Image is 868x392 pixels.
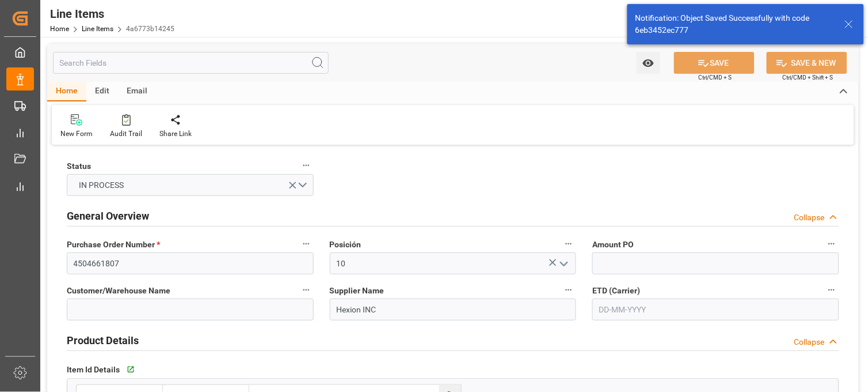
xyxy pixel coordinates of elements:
[50,5,174,22] div: Line Items
[794,212,825,224] div: Collapse
[67,160,91,172] span: Status
[330,239,361,251] span: Posición
[824,282,839,297] button: ETD (Carrier)
[555,255,572,273] button: open menu
[74,179,130,191] span: IN PROCESS
[110,129,142,139] div: Audit Trail
[824,236,839,251] button: Amount PO
[50,25,69,33] a: Home
[637,52,660,74] button: open menu
[67,239,160,251] span: Purchase Order Number
[592,299,839,321] input: DD-MM-YYYY
[561,282,576,297] button: Supplier Name
[592,239,634,251] span: Amount PO
[330,252,577,274] input: Type to search/select
[67,285,170,297] span: Customer/Warehouse Name
[561,236,576,251] button: Posición
[783,73,833,82] span: Ctrl/CMD + Shift + S
[299,236,314,251] button: Purchase Order Number *
[635,12,833,36] div: Notification: Object Saved Successfully with code 6eb3452ec777
[699,73,732,82] span: Ctrl/CMD + S
[47,82,86,101] div: Home
[794,336,825,348] div: Collapse
[67,174,314,196] button: open menu
[86,82,118,101] div: Edit
[60,129,93,139] div: New Form
[118,82,156,101] div: Email
[67,333,139,348] h2: Product Details
[592,285,640,297] span: ETD (Carrier)
[67,364,120,376] span: Item Id Details
[330,285,384,297] span: Supplier Name
[53,52,329,74] input: Search Fields
[159,129,192,139] div: Share Link
[82,25,113,33] a: Line Items
[299,158,314,173] button: Status
[67,208,149,224] h2: General Overview
[674,52,755,74] button: SAVE
[767,52,847,74] button: SAVE & NEW
[299,282,314,297] button: Customer/Warehouse Name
